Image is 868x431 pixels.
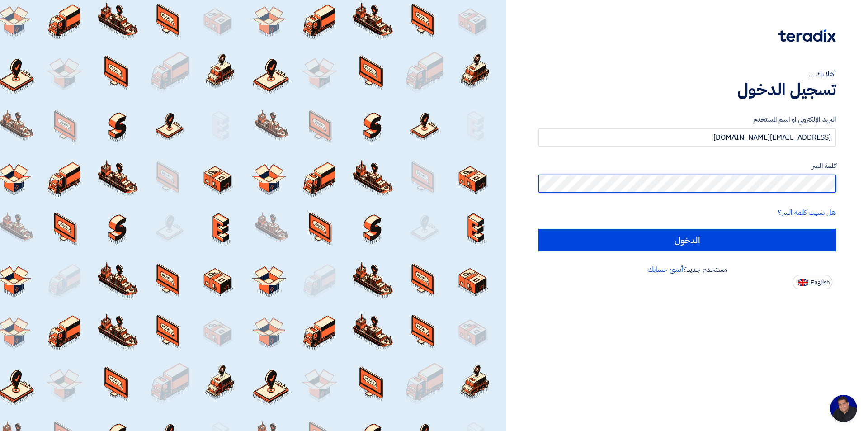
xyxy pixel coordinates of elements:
a: أنشئ حسابك [647,264,683,275]
div: مستخدم جديد؟ [538,264,836,275]
img: Teradix logo [778,29,836,42]
a: Open chat [830,395,857,422]
div: أهلا بك ... [538,69,836,80]
input: الدخول [538,229,836,251]
input: أدخل بريد العمل الإلكتروني او اسم المستخدم الخاص بك ... [538,128,836,147]
label: كلمة السر [538,161,836,171]
img: en-US.png [798,279,808,286]
label: البريد الإلكتروني او اسم المستخدم [538,114,836,125]
a: هل نسيت كلمة السر؟ [778,207,836,218]
span: English [811,279,830,286]
button: English [793,275,832,289]
h1: تسجيل الدخول [538,80,836,99]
